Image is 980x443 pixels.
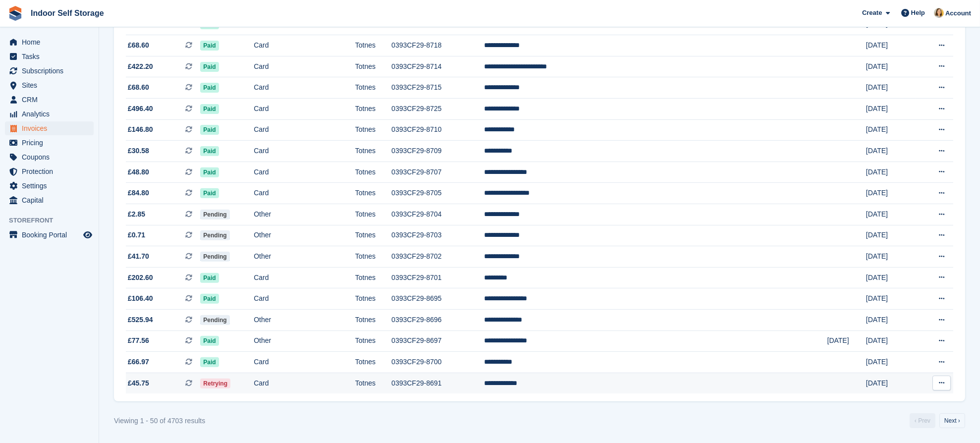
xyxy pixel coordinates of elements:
td: 0393CF29-8703 [391,225,484,246]
td: [DATE] [866,310,917,331]
td: 0393CF29-8702 [391,246,484,268]
td: [DATE] [866,141,917,162]
a: menu [5,50,94,63]
span: Pricing [22,136,81,150]
a: menu [5,93,94,107]
td: [DATE] [866,99,917,120]
img: stora-icon-8386f47178a22dfd0bd8f6a31ec36ba5ce8667c1dd55bd0f319d3a0aa187defe.svg [8,6,23,21]
td: Card [254,288,355,310]
span: Analytics [22,107,81,121]
td: Card [254,35,355,56]
a: menu [5,78,94,92]
td: Totnes [355,119,391,141]
td: 0393CF29-8697 [391,331,484,352]
span: Sites [22,78,81,92]
td: 0393CF29-8714 [391,56,484,77]
span: Storefront [9,216,99,225]
span: £68.60 [128,82,149,93]
span: £2.85 [128,209,145,220]
td: [DATE] [866,119,917,141]
a: menu [5,193,94,207]
td: 0393CF29-8718 [391,35,484,56]
td: Other [254,246,355,268]
span: Create [862,8,882,18]
td: 0393CF29-8707 [391,162,484,183]
span: £66.97 [128,357,149,367]
td: Totnes [355,204,391,225]
a: menu [5,165,94,178]
td: [DATE] [866,35,917,56]
a: Indoor Self Storage [27,5,108,21]
td: Card [254,373,355,393]
td: [DATE] [827,331,866,352]
td: 0393CF29-8709 [391,141,484,162]
td: Totnes [355,331,391,352]
a: menu [5,150,94,164]
span: £68.60 [128,40,149,51]
td: Totnes [355,246,391,268]
td: [DATE] [866,225,917,246]
td: Totnes [355,288,391,310]
td: Totnes [355,56,391,77]
a: Previous [910,413,935,428]
span: Pending [200,210,229,220]
span: Coupons [22,150,81,164]
td: 0393CF29-8715 [391,77,484,99]
td: 0393CF29-8701 [391,267,484,288]
td: [DATE] [866,56,917,77]
span: Paid [200,146,218,156]
span: £84.80 [128,188,149,198]
td: Totnes [355,267,391,288]
a: menu [5,121,94,135]
td: Card [254,56,355,77]
td: [DATE] [866,352,917,373]
span: Protection [22,165,81,178]
td: 0393CF29-8710 [391,119,484,141]
span: Paid [200,167,218,177]
span: Paid [200,357,218,367]
td: Totnes [355,183,391,204]
span: Pending [200,252,229,262]
td: Totnes [355,35,391,56]
a: menu [5,136,94,150]
td: Card [254,77,355,99]
td: Totnes [355,373,391,393]
td: Other [254,331,355,352]
td: Totnes [355,77,391,99]
span: Capital [22,193,81,207]
div: Viewing 1 - 50 of 4703 results [114,416,205,426]
span: Paid [200,336,218,346]
td: Card [254,267,355,288]
td: [DATE] [866,246,917,268]
td: Card [254,141,355,162]
td: Other [254,204,355,225]
td: Totnes [355,162,391,183]
span: Booking Portal [22,228,81,242]
nav: Pages [908,413,967,428]
span: £202.60 [128,273,153,283]
span: Home [22,35,81,49]
a: Preview store [82,229,94,241]
a: menu [5,64,94,78]
td: [DATE] [866,267,917,288]
td: Totnes [355,352,391,373]
td: Totnes [355,99,391,120]
td: Card [254,99,355,120]
span: Tasks [22,50,81,63]
td: 0393CF29-8691 [391,373,484,393]
span: Account [945,8,971,18]
td: Other [254,310,355,331]
span: £41.70 [128,251,149,262]
a: Next [939,413,965,428]
td: Card [254,352,355,373]
td: 0393CF29-8705 [391,183,484,204]
a: menu [5,35,94,49]
a: menu [5,179,94,193]
td: [DATE] [866,183,917,204]
span: £45.75 [128,378,149,388]
td: Totnes [355,141,391,162]
span: Paid [200,41,218,51]
td: Other [254,225,355,246]
span: Subscriptions [22,64,81,78]
span: £106.40 [128,293,153,304]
